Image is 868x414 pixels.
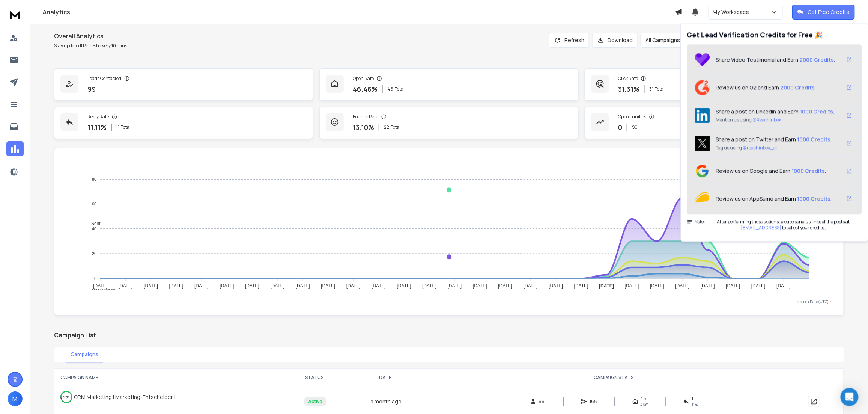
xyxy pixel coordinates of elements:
[716,145,832,151] p: Tag us using
[751,284,766,289] tspan: [DATE]
[43,8,675,17] h1: Analytics
[116,124,119,130] span: 11
[687,219,705,225] span: Note:
[92,251,96,256] tspan: 20
[64,393,69,401] p: 93 %
[753,116,781,123] span: @ReachInbox
[716,167,826,175] p: Review us on Google and Earn .
[618,84,639,94] p: 31.31 %
[618,76,638,82] p: Click Rate
[641,402,648,408] span: 46 %
[618,114,646,120] p: Opportunities
[716,56,835,63] p: Share Video Testimonial and Earn .
[687,29,862,40] h2: Get Lead Verification Credits for Free 🎉
[716,195,832,202] p: Review us on AppSumo and Earn .
[690,75,859,100] a: Review us on G2 and Earn 2000 Credits.
[295,284,310,289] tspan: [DATE]
[54,32,128,41] h1: Overall Analytics
[220,284,234,289] tspan: [DATE]
[690,186,859,211] a: Review us on AppSumo and Earn 1000 Credits.
[641,396,647,402] span: 46
[54,68,313,101] a: Leads Contacted99
[384,124,389,130] span: 22
[792,5,855,20] button: Get Free Credits
[92,177,96,181] tspan: 80
[473,284,487,289] tspan: [DATE]
[118,284,132,289] tspan: [DATE]
[8,391,23,406] button: M
[781,84,815,91] span: 2000 Credits
[169,284,183,289] tspan: [DATE]
[54,107,313,139] a: Reply Rate11.11%11Total
[608,36,633,44] p: Download
[692,396,695,402] span: 11
[841,388,859,406] div: Open Intercom Messenger
[66,299,832,305] p: x-axis : Date(UTC)
[346,284,360,289] tspan: [DATE]
[319,107,579,139] a: Bounce Rate13.10%22Total
[92,227,96,231] tspan: 40
[86,288,115,293] span: Total Opens
[54,331,844,340] h2: Campaign List
[353,122,374,133] p: 13.10 %
[121,124,131,130] span: Total
[319,68,579,101] a: Open Rate46.46%46Total
[66,346,103,363] button: Campaigns
[387,86,393,92] span: 46
[792,167,825,174] span: 1000 Credits
[54,387,175,408] td: CRM Marketing | Marketing-Entscheider | Shopware
[372,284,386,289] tspan: [DATE]
[422,284,436,289] tspan: [DATE]
[87,76,121,82] p: Leads Contacted
[574,284,588,289] tspan: [DATE]
[585,68,844,101] a: Click Rate31.31%31Total
[391,124,400,130] span: Total
[645,36,683,44] p: All Campaigns
[245,284,259,289] tspan: [DATE]
[690,131,859,156] a: Share a post on Twitter and Earn 1000 Credits.Tag us using @reachinbox_ai
[8,8,23,21] img: logo
[353,84,378,94] p: 46.46 %
[144,284,158,289] tspan: [DATE]
[346,369,425,387] th: DATE
[690,159,859,183] a: Review us on Google and Earn 1000 Credits.
[701,284,715,289] tspan: [DATE]
[353,76,374,82] p: Open Rate
[797,195,831,202] span: 1000 Credits
[86,221,101,226] span: Sent
[54,369,283,387] th: CAMPAIGN NAME
[655,86,665,92] span: Total
[425,369,802,387] th: CAMPAIGN STATS
[624,284,639,289] tspan: [DATE]
[726,284,740,289] tspan: [DATE]
[54,43,128,49] p: Stay updated! Refresh every 10 mins.
[618,122,622,133] p: 0
[675,284,689,289] tspan: [DATE]
[539,399,546,405] span: 99
[93,284,107,289] tspan: [DATE]
[498,284,512,289] tspan: [DATE]
[690,103,859,128] a: Share a post on Linkedin and Earn 1000 Credits.Mention us using @ReachInbox
[270,284,284,289] tspan: [DATE]
[87,114,109,120] p: Reply Rate
[194,284,209,289] tspan: [DATE]
[649,86,653,92] span: 31
[87,122,107,133] p: 11.11 %
[716,136,832,143] p: Share a post on Twitter and Earn .
[692,402,698,408] span: 11 %
[808,8,850,16] p: Get Free Credits
[397,284,411,289] tspan: [DATE]
[800,108,833,115] span: 1000 Credits
[549,284,563,289] tspan: [DATE]
[705,219,862,231] p: After performing these actions, please send us links of the posts at to collect your credits .
[585,107,844,139] a: Opportunities0$0
[592,33,638,48] button: Download
[321,284,335,289] tspan: [DATE]
[716,117,835,123] p: Mention us using
[395,86,405,92] span: Total
[87,84,96,94] p: 99
[716,84,816,91] p: Review us on G2 and Earn .
[632,124,638,130] p: $ 0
